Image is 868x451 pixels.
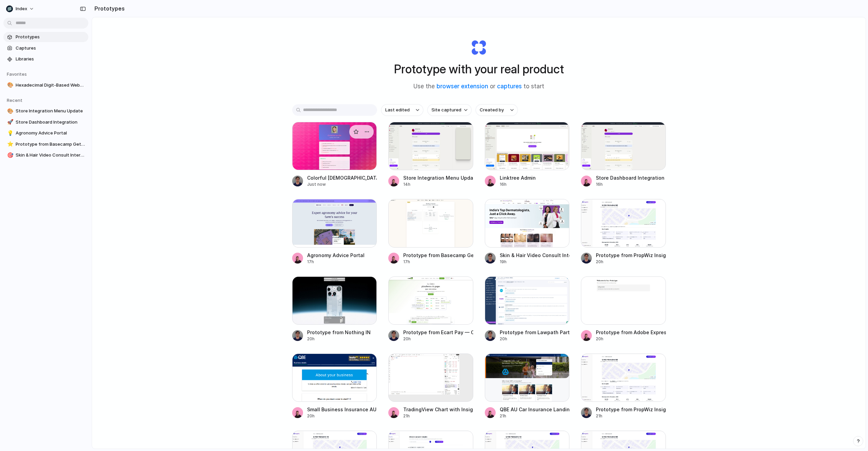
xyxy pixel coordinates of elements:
[3,43,88,53] a: Captures
[307,259,365,265] div: 17h
[16,56,86,62] span: Libraries
[307,406,377,413] div: Small Business Insurance AU: Billing Details Section
[596,174,665,181] div: Store Dashboard Integration
[437,83,488,90] a: browser extension
[16,130,86,137] span: Agronomy Advice Portal
[7,140,12,148] div: ⭐
[6,130,13,137] button: 💡
[3,117,88,127] a: 🚀Store Dashboard Integration
[485,122,570,187] a: Linktree AdminLinktree Admin16h
[385,107,410,113] span: Last edited
[7,118,12,126] div: 🚀
[307,181,377,187] div: Just now
[403,259,473,265] div: 17h
[596,329,666,336] div: Prototype from Adobe Express
[596,413,666,419] div: 21h
[92,4,125,13] h2: Prototypes
[403,336,473,342] div: 20h
[500,329,570,336] div: Prototype from Lawpath Partner Offers
[381,104,423,116] button: Last edited
[500,259,570,265] div: 19h
[497,83,522,90] a: captures
[3,106,88,116] a: 🎨Store Integration Menu Update
[403,406,473,413] div: TradingView Chart with Insights Modal
[307,413,377,419] div: 20h
[480,107,504,113] span: Created by
[500,406,570,413] div: QBE AU Car Insurance Landing Page
[3,128,88,138] a: 💡Agronomy Advice Portal
[292,354,377,419] a: Small Business Insurance AU: Billing Details SectionSmall Business Insurance AU: Billing Details ...
[581,276,666,342] a: Prototype from Adobe ExpressPrototype from Adobe Express20h
[7,81,12,89] div: 🎨
[6,141,13,148] button: ⭐
[485,354,570,419] a: QBE AU Car Insurance Landing PageQBE AU Car Insurance Landing Page21h
[388,122,473,187] a: Store Integration Menu UpdateStore Integration Menu Update14h
[413,82,544,91] span: Use the or to start
[485,276,570,342] a: Prototype from Lawpath Partner OffersPrototype from Lawpath Partner Offers20h
[16,82,86,89] span: Hexadecimal Digit-Based Website Demo
[16,119,86,126] span: Store Dashboard Integration
[307,336,371,342] div: 20h
[3,32,88,42] a: Prototypes
[500,181,536,187] div: 16h
[403,413,473,419] div: 21h
[7,107,12,115] div: 🎨
[500,336,570,342] div: 20h
[403,174,473,181] div: Store Integration Menu Update
[7,129,12,137] div: 💡
[581,354,666,419] a: Prototype from PropWiz Insights MaroubraPrototype from PropWiz Insights Maroubra21h
[3,139,88,149] a: ⭐Prototype from Basecamp Getting Started
[16,5,27,12] span: Index
[7,71,27,77] span: Favorites
[485,199,570,265] a: Skin & Hair Video Consult InterfaceSkin & Hair Video Consult Interface19h
[596,259,666,265] div: 20h
[388,199,473,265] a: Prototype from Basecamp Getting StartedPrototype from Basecamp Getting Started17h
[6,119,13,126] button: 🚀
[292,199,377,265] a: Agronomy Advice PortalAgronomy Advice Portal17h
[16,108,86,114] span: Store Integration Menu Update
[6,82,13,89] button: 🎨
[292,122,377,187] a: Colorful Christian Iacullo SiteColorful [DEMOGRAPHIC_DATA][PERSON_NAME] SiteJust now
[7,97,22,103] span: Recent
[596,406,666,413] div: Prototype from PropWiz Insights Maroubra
[394,60,564,78] h1: Prototype with your real product
[3,3,38,14] button: Index
[388,354,473,419] a: TradingView Chart with Insights ModalTradingView Chart with Insights Modal21h
[16,34,86,40] span: Prototypes
[307,174,377,181] div: Colorful [DEMOGRAPHIC_DATA][PERSON_NAME] Site
[500,413,570,419] div: 21h
[7,151,12,159] div: 🎯
[292,276,377,342] a: Prototype from Nothing INPrototype from Nothing IN20h
[16,141,86,148] span: Prototype from Basecamp Getting Started
[596,336,666,342] div: 20h
[403,252,473,259] div: Prototype from Basecamp Getting Started
[500,174,536,181] div: Linktree Admin
[16,152,86,159] span: Skin & Hair Video Consult Interface
[596,181,665,187] div: 16h
[3,80,88,90] a: 🎨Hexadecimal Digit-Based Website Demo
[581,122,666,187] a: Store Dashboard IntegrationStore Dashboard Integration16h
[3,54,88,64] a: Libraries
[6,152,13,159] button: 🎯
[3,150,88,160] a: 🎯Skin & Hair Video Consult Interface
[307,329,371,336] div: Prototype from Nothing IN
[307,252,365,259] div: Agronomy Advice Portal
[500,252,570,259] div: Skin & Hair Video Consult Interface
[403,329,473,336] div: Prototype from Ecart Pay — Online Payment Platform
[16,45,86,52] span: Captures
[596,252,666,259] div: Prototype from PropWiz Insights Maroubra
[476,104,518,116] button: Created by
[388,276,473,342] a: Prototype from Ecart Pay — Online Payment PlatformPrototype from Ecart Pay — Online Payment Platf...
[6,108,13,114] button: 🎨
[431,107,461,113] span: Site captured
[403,181,473,187] div: 14h
[581,199,666,265] a: Prototype from PropWiz Insights MaroubraPrototype from PropWiz Insights Maroubra20h
[427,104,472,116] button: Site captured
